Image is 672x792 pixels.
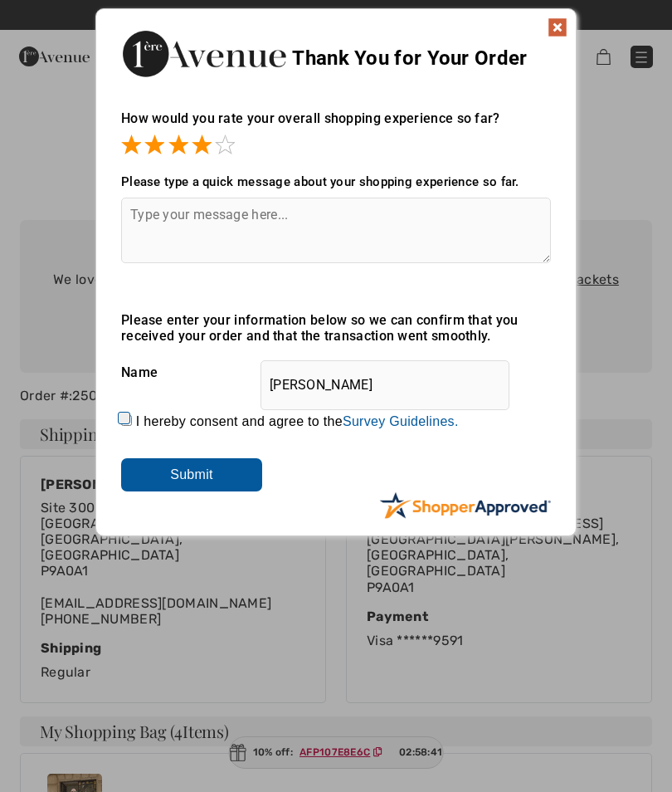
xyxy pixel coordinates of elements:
[121,312,551,344] div: Please enter your information below so we can confirm that you received your order and that the t...
[136,414,459,429] label: I hereby consent and agree to the
[121,174,551,189] div: Please type a quick message about your shopping experience so far.
[292,46,527,70] span: Thank You for Your Order
[121,352,551,394] div: Name
[121,458,262,491] input: Submit
[548,17,567,37] img: x
[121,94,551,158] div: How would you rate your overall shopping experience so far?
[121,26,287,81] img: Thank You for Your Order
[343,414,459,428] a: Survey Guidelines.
